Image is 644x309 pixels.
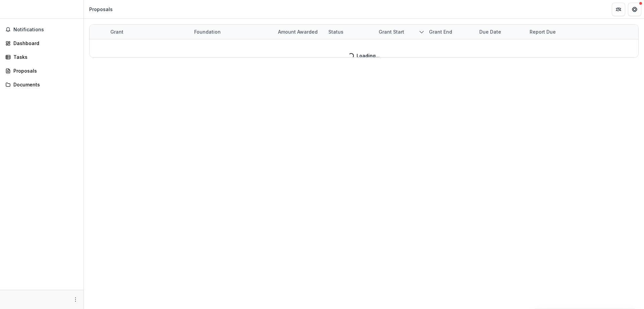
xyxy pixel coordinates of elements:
[628,3,641,16] button: Get Help
[3,38,81,49] a: Dashboard
[3,24,81,35] button: Notifications
[89,6,113,13] div: Proposals
[3,65,81,76] a: Proposals
[13,40,75,47] div: Dashboard
[71,296,79,304] button: More
[612,3,625,16] button: Partners
[13,67,75,74] div: Proposals
[87,4,115,14] nav: breadcrumb
[13,27,78,33] span: Notifications
[3,51,81,63] a: Tasks
[13,81,75,88] div: Documents
[13,53,75,61] div: Tasks
[3,79,81,90] a: Documents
